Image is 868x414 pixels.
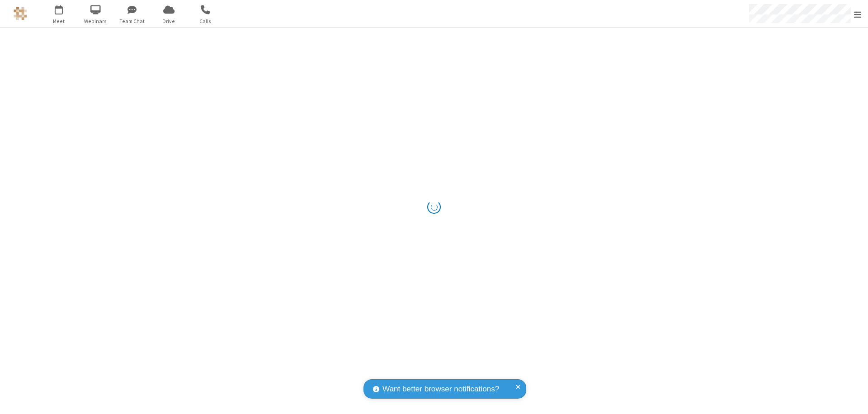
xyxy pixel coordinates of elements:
[14,7,27,20] img: QA Selenium DO NOT DELETE OR CHANGE
[115,17,149,25] span: Team Chat
[79,17,113,25] span: Webinars
[152,17,186,25] span: Drive
[42,17,76,25] span: Meet
[189,17,222,25] span: Calls
[382,383,499,395] span: Want better browser notifications?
